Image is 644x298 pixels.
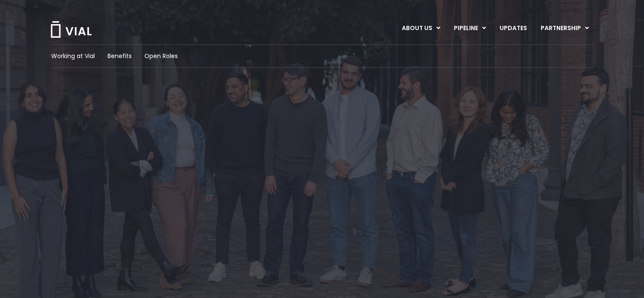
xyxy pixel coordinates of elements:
[50,21,92,38] img: Vial Logo
[51,52,95,61] a: Working at Vial
[493,21,533,36] a: UPDATES
[144,52,178,61] a: Open Roles
[108,52,132,61] a: Benefits
[395,21,447,36] a: ABOUT USMenu Toggle
[447,21,492,36] a: PIPELINEMenu Toggle
[534,21,596,36] a: PARTNERSHIPMenu Toggle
